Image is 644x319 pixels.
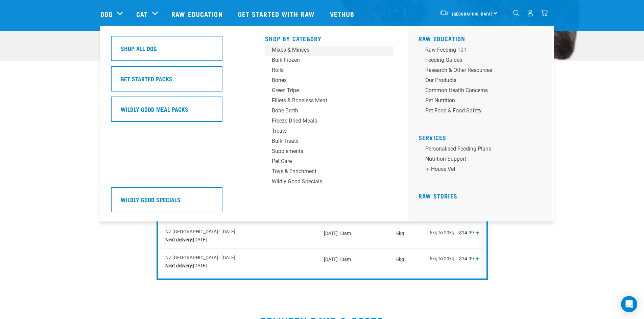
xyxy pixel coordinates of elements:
[265,137,393,147] a: Bulk Treats
[376,248,424,274] td: 6kg
[272,56,377,64] div: Bulk Frozen
[621,296,637,312] div: Open Intercom Messenger
[265,157,393,167] a: Pet Care
[272,76,377,84] div: Bones
[265,46,393,56] a: Mixes & Minces
[419,37,466,40] a: Raw Education
[419,97,547,107] a: Pet Nutrition
[121,74,172,83] h5: Get Started Packs
[111,187,239,217] a: Wildly Good Specials
[439,10,449,16] img: van-moving.png
[265,178,393,188] a: Wildly Good Specials
[541,9,548,17] img: home-icon@2x.png
[265,107,393,117] a: Bone Broth
[265,97,393,107] a: Fillets & Boneless Meat
[272,137,377,145] div: Bulk Treats
[513,10,520,16] img: home-icon-1@2x.png
[165,228,316,244] div: NZ [GEOGRAPHIC_DATA] - [DATE] [DATE]
[320,222,376,248] td: [DATE] 10am
[419,66,547,76] a: Research & Other Resources
[425,107,531,115] div: Pet Food & Food Safety
[265,127,393,137] a: Treats
[320,248,376,274] td: [DATE] 10am
[425,76,531,84] div: Our Products
[8,75,636,87] h2: Find your delivery options - just add your postcode
[476,255,479,262] span: +
[265,66,393,76] a: Rolls
[272,157,377,165] div: Pet Care
[265,35,393,41] h5: Shop By Category
[425,56,531,64] div: Feeding Guides
[419,134,547,139] h5: Services
[265,167,393,178] a: Toys & Enrichment
[428,254,479,265] p: 6kg to 20kg = $14.99 20kg to 40kg = $29.99 Over 40kg = $44.99
[323,0,363,27] a: Vethub
[272,107,377,115] div: Bone Broth
[165,0,231,27] a: Raw Education
[425,46,531,54] div: Raw Feeding 101
[527,9,534,17] img: user.png
[419,155,547,165] a: Nutrition Support
[419,165,547,175] a: In-house vet
[272,147,377,155] div: Supplements
[165,254,316,270] div: NZ [GEOGRAPHIC_DATA] - [DATE] [DATE]
[265,117,393,127] a: Freeze Dried Meals
[121,44,157,53] h5: Shop All Dog
[425,86,531,95] div: Common Health Concerns
[428,228,479,239] p: 6kg to 20kg = $14.99 20kg to 40kg = $29.99 Over 40kg = $44.99
[121,195,181,204] h5: Wildly Good Specials
[425,97,531,105] div: Pet Nutrition
[419,107,547,117] a: Pet Food & Food Safety
[272,117,377,125] div: Freeze Dried Meals
[272,86,377,95] div: Green Tripe
[111,66,239,97] a: Get Started Packs
[272,97,377,105] div: Fillets & Boneless Meat
[100,9,113,19] a: Dog
[419,145,547,155] a: Personalised Feeding Plans
[121,105,188,113] h5: Wildly Good Meal Packs
[111,97,239,127] a: Wildly Good Meal Packs
[265,86,393,97] a: Green Tripe
[419,56,547,66] a: Feeding Guides
[265,76,393,86] a: Bones
[419,194,457,197] a: Raw Stories
[476,230,479,235] button: Show all tiers
[136,9,148,19] a: Cat
[425,66,531,74] div: Research & Other Resources
[272,167,377,176] div: Toys & Enrichment
[272,46,377,54] div: Mixes & Minces
[165,263,193,268] strong: Next delivery:
[419,86,547,97] a: Common Health Concerns
[231,0,323,27] a: Get started with Raw
[111,36,239,66] a: Shop All Dog
[376,222,424,248] td: 6kg
[272,66,377,74] div: Rolls
[452,12,493,15] span: [GEOGRAPHIC_DATA]
[272,178,377,186] div: Wildly Good Specials
[476,229,479,236] span: +
[165,237,193,242] strong: Next delivery:
[476,256,479,261] button: Show all tiers
[419,46,547,56] a: Raw Feeding 101
[265,147,393,157] a: Supplements
[265,56,393,66] a: Bulk Frozen
[272,127,377,135] div: Treats
[419,76,547,86] a: Our Products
